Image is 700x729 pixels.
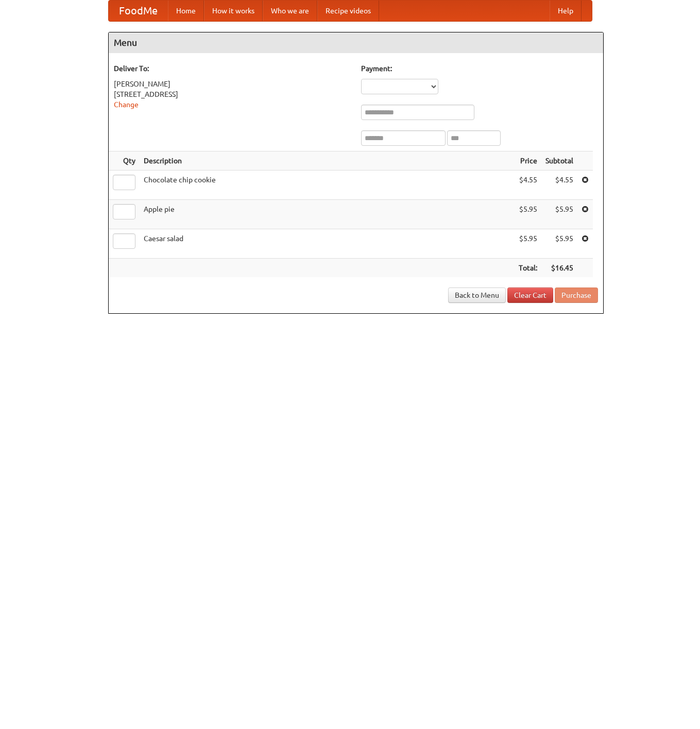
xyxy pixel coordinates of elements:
[168,1,204,21] a: Home
[541,229,577,259] td: $5.95
[114,89,351,99] div: [STREET_ADDRESS]
[114,63,351,74] h5: Deliver To:
[109,32,603,53] h4: Menu
[140,200,515,229] td: Apple pie
[448,287,506,303] a: Back to Menu
[140,151,515,171] th: Description
[204,1,263,21] a: How it works
[109,1,168,21] a: FoodMe
[541,151,577,171] th: Subtotal
[114,100,139,109] a: Change
[515,200,541,229] td: $5.95
[515,259,541,278] th: Total:
[507,287,553,303] a: Clear Cart
[263,1,317,21] a: Who we are
[515,151,541,171] th: Price
[114,79,351,89] div: [PERSON_NAME]
[515,229,541,259] td: $5.95
[541,200,577,229] td: $5.95
[361,63,598,74] h5: Payment:
[541,171,577,200] td: $4.55
[140,171,515,200] td: Chocolate chip cookie
[140,229,515,259] td: Caesar salad
[555,287,598,303] button: Purchase
[317,1,379,21] a: Recipe videos
[550,1,582,21] a: Help
[109,151,140,171] th: Qty
[515,171,541,200] td: $4.55
[541,259,577,278] th: $16.45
